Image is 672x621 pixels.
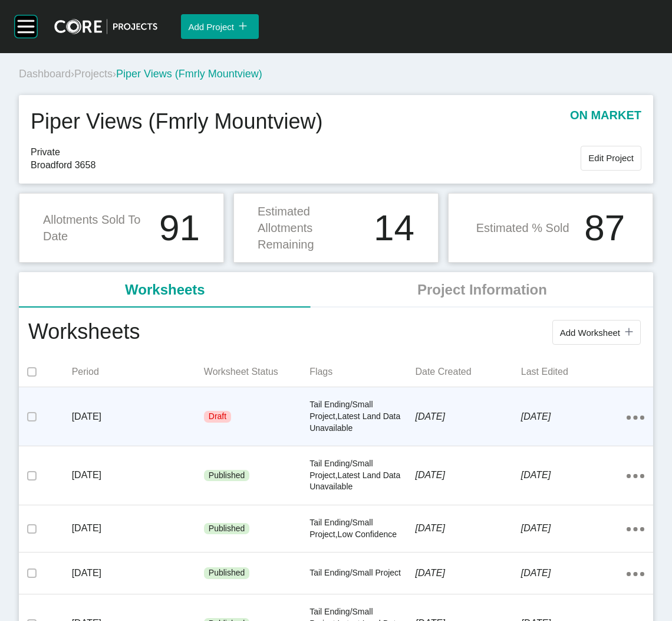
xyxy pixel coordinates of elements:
p: Tail Ending/Small Project,Latest Land Data Unavailable [309,399,415,434]
p: [DATE] [415,410,521,423]
li: Project Information [311,272,653,308]
span: Add Worksheet [560,328,620,338]
p: [DATE] [72,410,204,423]
button: Add Project [181,14,259,39]
p: Estimated % Sold [476,220,569,236]
p: Draft [209,411,226,423]
p: [DATE] [521,567,627,580]
h1: 87 [584,210,625,246]
h1: 14 [374,210,414,246]
button: Add Worksheet [552,320,641,345]
p: Period [72,365,204,378]
p: on market [570,107,641,136]
p: [DATE] [72,567,204,580]
p: [DATE] [415,469,521,482]
p: Date Created [415,365,521,378]
p: Tail Ending/Small Project,Latest Land Data Unavailable [309,458,415,493]
li: Worksheets [19,272,311,308]
p: [DATE] [415,567,521,580]
span: › [71,68,74,80]
p: Worksheet Status [204,365,309,378]
img: core-logo-dark.3138cae2.png [54,19,157,34]
p: Estimated Allotments Remaining [258,203,367,253]
p: Flags [309,365,415,378]
span: Broadford 3658 [31,159,581,172]
p: [DATE] [72,469,204,482]
p: Tail Ending/Small Project,Low Confidence [309,517,415,540]
p: Published [209,567,245,579]
button: Edit Project [581,146,641,171]
p: [DATE] [72,522,204,535]
span: Private [31,146,581,159]
p: Published [209,470,245,482]
p: [DATE] [415,522,521,535]
p: [DATE] [521,410,627,423]
h1: 91 [159,210,200,246]
a: Dashboard [19,68,71,80]
h1: Worksheets [28,317,140,348]
p: [DATE] [521,522,627,535]
p: Allotments Sold To Date [43,211,152,244]
span: Add Project [188,22,234,32]
p: [DATE] [521,469,627,482]
span: Edit Project [588,153,634,163]
p: Tail Ending/Small Project [309,567,415,579]
span: › [113,68,116,80]
a: Projects [74,68,113,80]
h1: Piper Views (Fmrly Mountview) [31,107,322,136]
span: Piper Views (Fmrly Mountview) [116,68,262,80]
p: Last Edited [521,365,627,378]
p: Published [209,523,245,535]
